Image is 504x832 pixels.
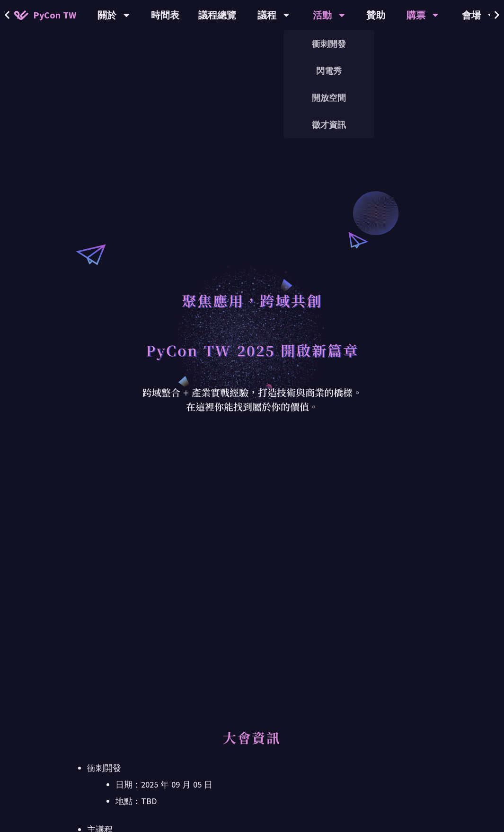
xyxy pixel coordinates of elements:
[115,778,417,792] li: 日期：2025 年 09 月 05 日
[87,728,417,756] h2: 大會資訊
[146,336,359,364] h1: PyCon TW 2025 開啟新篇章
[33,8,76,22] span: PyCon TW
[5,3,86,27] a: PyCon TW
[283,33,374,55] a: 衝刺開發
[283,60,374,82] a: 閃電秀
[283,114,374,136] a: 徵才資訊
[87,761,417,808] li: 衝刺開發
[136,385,368,414] div: 跨域整合 + 產業實戰經驗，打造技術與商業的橋樑。 在這裡你能找到屬於你的價值。
[14,10,28,20] img: Home icon of PyCon TW 2025
[283,87,374,109] a: 開放空間
[182,286,322,315] h1: 聚焦應用，跨域共創
[115,794,417,808] li: 地點：TBD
